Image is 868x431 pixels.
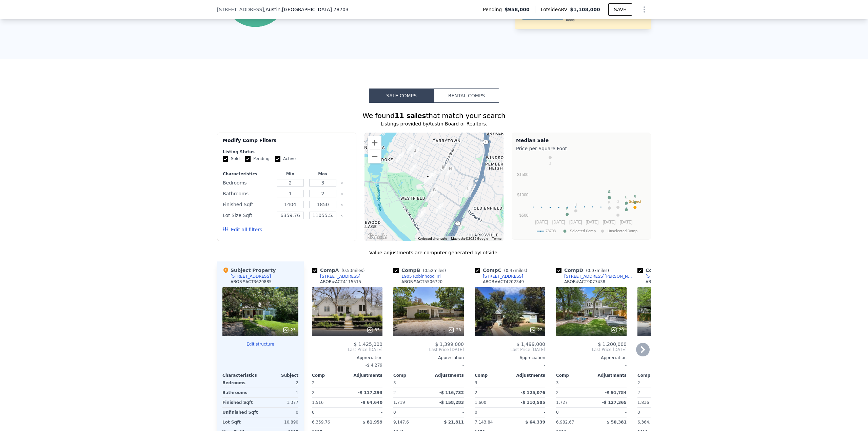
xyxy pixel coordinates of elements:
[393,355,464,360] div: Appreciation
[475,373,510,378] div: Comp
[556,355,627,360] div: Appreciation
[362,420,382,425] span: $ 81,959
[637,355,708,360] div: Appreciation
[556,388,590,397] div: 2
[475,380,477,385] span: 3
[556,420,574,425] span: 6,982.67
[312,274,360,279] a: [STREET_ADDRESS]
[430,378,464,388] div: -
[608,190,611,194] text: C
[483,279,524,285] div: ABOR # ACT4202349
[222,417,259,427] div: Lot Sqft
[223,178,273,188] div: Bedrooms
[262,398,298,407] div: 1,377
[570,7,600,12] span: $1,108,000
[368,150,381,163] button: Zoom out
[501,268,530,273] span: ( miles)
[510,373,545,378] div: Adjustments
[262,388,298,397] div: 1
[617,207,618,211] text: I
[393,420,409,425] span: 9,147.6
[361,400,382,405] span: -$ 64,640
[420,268,449,273] span: ( miles)
[605,390,627,395] span: -$ 91,784
[222,398,259,407] div: Finished Sqft
[525,420,545,425] span: $ 64,339
[448,327,461,333] div: 28
[366,232,389,241] a: Open this area in Google Maps (opens a new window)
[566,206,568,210] text: F
[312,355,382,360] div: Appreciation
[262,417,298,427] div: 10,890
[475,410,477,415] span: 0
[393,267,449,274] div: Comp B
[483,274,523,279] div: [STREET_ADDRESS]
[358,390,382,395] span: -$ 117,293
[608,190,611,194] text: A
[516,153,647,238] svg: A chart.
[439,400,464,405] span: -$ 158,283
[312,380,315,385] span: 2
[223,156,228,162] input: Sold
[339,268,367,273] span: ( miles)
[222,408,259,417] div: Unfinished Sqft
[415,207,428,223] div: 2601 W 8th St
[223,149,351,155] div: Listing Status
[603,220,616,224] text: [DATE]
[492,237,501,240] a: Terms
[521,390,545,395] span: -$ 125,076
[591,373,627,378] div: Adjustments
[404,140,417,157] div: 1905 Robinhood Trl
[556,400,568,405] span: 1,727
[511,378,545,388] div: -
[349,378,382,388] div: -
[217,6,264,13] span: [STREET_ADDRESS]
[275,171,305,177] div: Min
[401,274,441,279] div: 1905 Robinhood Trl
[516,341,545,347] span: $ 1,499,000
[556,360,627,370] div: -
[519,213,529,218] text: $500
[625,202,628,206] text: D
[223,189,273,198] div: Bathrooms
[308,171,338,177] div: Max
[608,200,611,204] text: K
[556,347,627,352] span: Last Price [DATE]
[245,156,251,162] input: Pending
[394,149,407,166] div: 1605 Raleigh Ave
[217,249,651,256] div: Value adjustments are computer generated by Lotside .
[367,327,380,333] div: 35
[275,156,280,162] input: Active
[343,268,352,273] span: 0.53
[505,6,530,13] span: $958,000
[429,373,464,378] div: Adjustments
[549,161,551,165] text: J
[418,236,447,241] button: Keyboard shortcuts
[593,378,627,388] div: -
[320,274,360,279] div: [STREET_ADDRESS]
[426,169,438,185] div: 2702 Bonnie Rd
[223,156,240,162] label: Sold
[312,373,347,378] div: Comp
[223,200,273,209] div: Finished Sqft
[511,408,545,417] div: -
[262,408,298,417] div: 0
[393,373,429,378] div: Comp
[475,420,493,425] span: 7,143.84
[421,170,434,187] div: 2710 Enfield Rd
[629,199,641,203] text: Subject
[611,327,624,333] div: 29
[637,3,651,16] button: Show Options
[637,360,708,370] div: -
[222,373,260,378] div: Characteristics
[312,388,346,397] div: 2
[222,341,298,347] button: Edit structure
[637,380,640,385] span: 2
[393,380,396,385] span: 3
[393,388,427,397] div: 2
[393,347,464,352] span: Last Price [DATE]
[598,341,627,347] span: $ 1,200,000
[222,267,276,274] div: Subject Property
[428,184,441,201] div: 2507 Inwood Pl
